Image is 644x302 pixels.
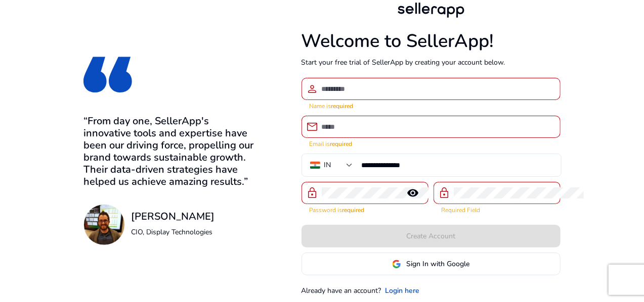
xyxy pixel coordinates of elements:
[131,227,214,237] p: CIO, Display Technologies
[310,204,420,215] mat-error: Password is
[307,121,319,133] span: email
[302,30,561,52] h1: Welcome to SellerApp!
[310,100,552,111] mat-error: Name is
[302,253,561,275] button: Sign In with Google
[331,102,354,110] strong: required
[310,138,552,148] mat-error: Email is
[83,115,256,188] h3: “From day one, SellerApp's innovative tools and expertise have been our driving force, propelling...
[302,57,561,68] p: Start your free trial of SellerApp by creating your account below.
[406,259,469,269] span: Sign In with Google
[392,260,401,269] img: google-logo.svg
[302,285,381,296] p: Already have an account?
[324,160,331,171] div: IN
[401,187,425,199] mat-icon: remove_red_eye
[442,204,552,215] mat-error: Required Field
[307,83,319,95] span: person
[439,187,451,199] span: lock
[385,285,420,296] a: Login here
[330,140,353,148] strong: required
[342,206,365,214] strong: required
[131,211,214,223] h3: [PERSON_NAME]
[307,187,319,199] span: lock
